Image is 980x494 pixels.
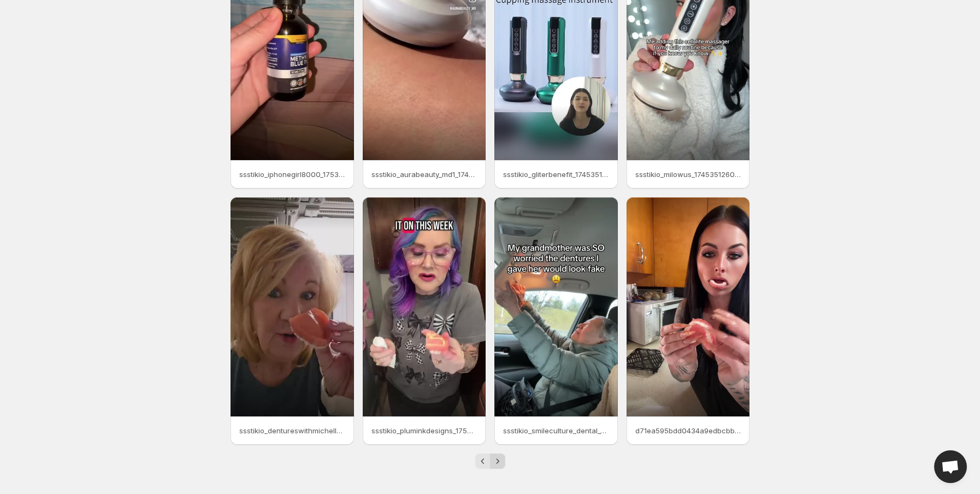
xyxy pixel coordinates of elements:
[475,454,505,469] nav: Pagination
[503,169,609,180] p: ssstikio_gliterbenefit_1745351208999
[490,454,505,469] button: Next
[239,425,345,436] p: ssstikio_dentureswithmichelle_1752501888731 - Trim
[475,454,491,469] button: Previous
[503,425,609,436] p: ssstikio_smileculture_dental_1752501910051
[371,169,477,180] p: ssstikio_aurabeauty_md1_1745351228258
[239,169,345,180] p: ssstikio_iphonegirl8000_1753192383372
[934,450,967,483] a: Open chat
[635,169,741,180] p: ssstikio_milowus_1745351260393
[635,425,741,436] p: d71ea595bdd0434a9edbcbb7b580cd59
[371,425,477,436] p: ssstikio_pluminkdesigns_1752502142183 - Trim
